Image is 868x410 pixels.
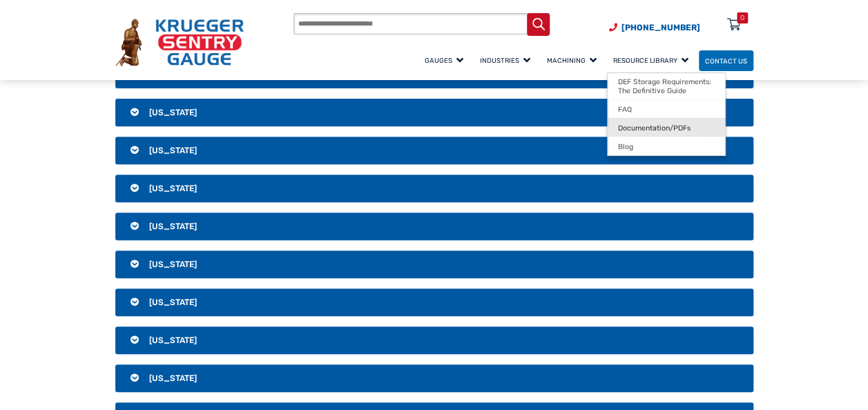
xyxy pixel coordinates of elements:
[608,118,726,137] a: Documentation/PDFs
[608,137,726,155] a: Blog
[613,57,688,64] span: Resource Library
[618,77,715,95] span: DEF Storage Requirements: The Definitive Guide
[608,73,726,99] a: DEF Storage Requirements: The Definitive Guide
[418,48,474,72] a: Gauges
[547,57,597,64] span: Machining
[607,48,699,72] a: Resource Library
[149,260,197,269] span: [US_STATE]
[149,297,197,307] span: [US_STATE]
[699,50,753,72] a: Contact Us
[621,23,700,32] span: [PHONE_NUMBER]
[149,373,197,383] span: [US_STATE]
[149,335,197,345] span: [US_STATE]
[740,12,744,23] div: 0
[425,57,463,64] span: Gauges
[149,222,197,231] span: [US_STATE]
[474,48,541,72] a: Industries
[149,146,197,155] span: [US_STATE]
[608,99,726,118] a: FAQ
[149,184,197,193] span: [US_STATE]
[541,48,607,72] a: Machining
[618,105,632,114] span: FAQ
[115,19,244,66] img: Krueger Sentry Gauge
[618,142,633,151] span: Blog
[480,57,530,64] span: Industries
[149,108,197,117] span: [US_STATE]
[609,21,700,34] a: Phone Number (920) 434-8860
[618,124,691,133] span: Documentation/PDFs
[705,57,747,64] span: Contact Us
